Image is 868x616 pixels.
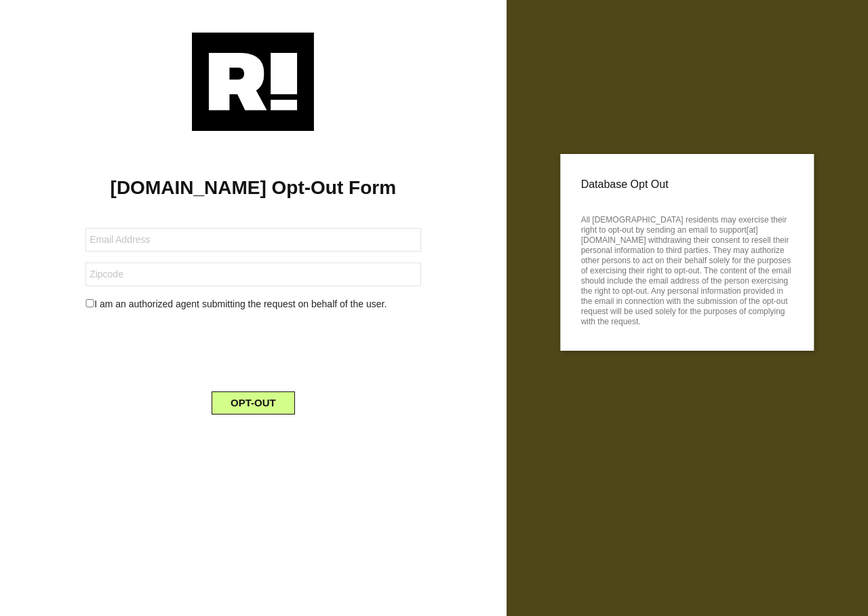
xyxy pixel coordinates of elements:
[192,33,314,131] img: Retention.com
[581,174,793,195] p: Database Opt Out
[581,211,793,327] p: All [DEMOGRAPHIC_DATA] residents may exercise their right to opt-out by sending an email to suppo...
[75,297,431,311] div: I am an authorized agent submitting the request on behalf of the user.
[20,176,486,199] h1: [DOMAIN_NAME] Opt-Out Form
[85,228,420,252] input: Email Address
[212,391,295,415] button: OPT-OUT
[150,322,356,375] iframe: reCAPTCHA
[85,263,420,286] input: Zipcode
